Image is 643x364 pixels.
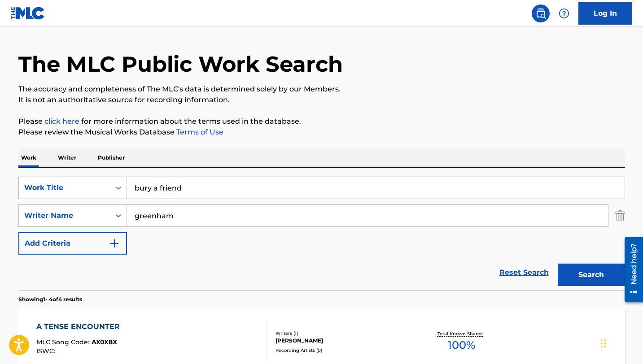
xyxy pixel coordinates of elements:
[44,117,79,126] a: click here
[448,337,475,353] span: 100 %
[24,210,105,221] div: Writer Name
[18,177,625,290] form: Search Form
[18,51,343,78] h1: The MLC Public Work Search
[276,337,411,345] div: [PERSON_NAME]
[18,232,127,255] button: Add Criteria
[559,8,569,19] img: help
[601,330,606,357] div: Drag
[615,204,625,227] img: Delete Criterion
[36,347,57,355] span: ISWC :
[532,4,550,22] a: Public Search
[276,330,411,337] div: Writers ( 1 )
[276,347,411,354] div: Recording Artists ( 0 )
[92,338,117,346] span: AX0X8X
[175,128,223,136] a: Terms of Use
[558,264,625,286] button: Search
[18,84,625,95] p: The accuracy and completeness of The MLC's data is determined solely by our Members.
[36,338,92,346] span: MLC Song Code :
[36,321,124,332] div: A TENSE ENCOUNTER
[618,233,643,305] iframe: Resource Center
[109,238,120,249] img: 9d2ae6d4665cec9f34b9.svg
[95,148,127,167] p: Publisher
[18,127,625,138] p: Please review the Musical Works Database
[598,321,643,364] iframe: Chat Widget
[55,148,79,167] p: Writer
[18,295,82,303] p: Showing 1 - 4 of 4 results
[555,4,573,22] div: Help
[437,330,486,337] p: Total Known Shares:
[11,7,45,20] img: MLC Logo
[535,8,546,19] img: search
[18,116,625,127] p: Please for more information about the terms used in the database.
[18,148,39,167] p: Work
[578,2,632,25] a: Log In
[24,182,105,193] div: Work Title
[18,95,625,105] p: It is not an authoritative source for recording information.
[495,263,553,282] a: Reset Search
